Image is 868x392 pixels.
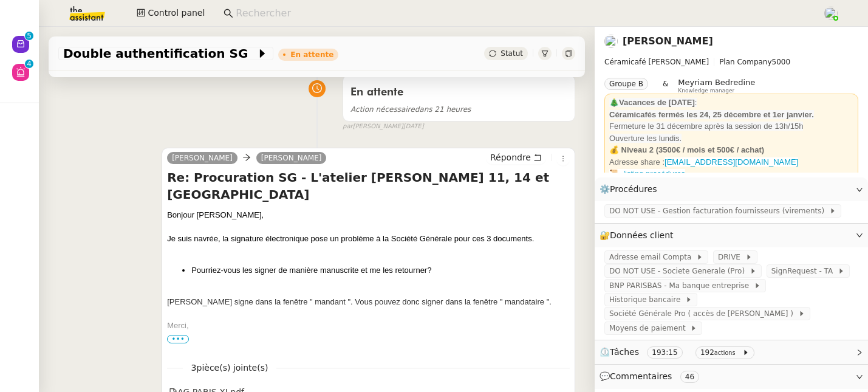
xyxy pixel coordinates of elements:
[663,78,668,94] span: &
[609,322,690,334] span: Moyens de paiement
[403,122,424,132] span: [DATE]
[167,335,189,343] span: •••
[343,122,424,132] small: [PERSON_NAME]
[680,371,699,383] nz-tag: 46
[772,58,791,66] span: 5000
[350,105,415,114] span: Action nécessaire
[604,58,709,66] span: Céramicafé [PERSON_NAME]
[600,347,759,357] span: ⏲️
[623,35,713,47] a: [PERSON_NAME]
[610,371,672,381] span: Commentaires
[290,51,333,58] div: En attente
[665,157,798,167] a: [EMAIL_ADDRESS][DOMAIN_NAME]
[609,169,685,178] a: 📜. listing procédures
[183,361,277,375] span: 3
[609,308,798,320] span: Société Générale Pro ( accès de [PERSON_NAME] )
[609,251,696,263] span: Adresse email Compta
[129,5,212,22] button: Control panel
[256,153,327,163] a: [PERSON_NAME]
[197,363,268,373] span: pièce(s) jointe(s)
[700,348,714,357] span: 192
[27,32,32,43] p: 5
[609,205,829,217] span: DO NOT USE - Gestion facturation fournisseurs (virements)
[595,340,868,364] div: ⏲️Tâches 193:15 192actions
[595,224,868,247] div: 🔐Données client
[27,60,32,70] p: 4
[350,87,403,98] span: En attente
[609,134,682,143] span: Ouverture les lundis.
[609,98,695,107] strong: 🎄Vacances de [DATE]
[167,296,570,308] div: [PERSON_NAME] signe dans la fenêtre " mandant ". Vous pouvez donc signer dans la fenêtre " mandat...
[25,60,33,68] nz-badge-sup: 4
[609,156,853,168] div: Adresse share :
[63,47,256,60] span: Double authentification SG
[678,78,755,87] span: Meyriam Bedredine
[647,346,682,359] nz-tag: 193:15
[167,233,570,245] div: Je suis navrée, la signature électronique pose un problème à la Société Générale pour ces 3 docum...
[604,78,648,90] nz-tag: Groupe B
[167,153,238,163] a: [PERSON_NAME]
[609,280,754,292] span: BNP PARISBAS - Ma banque entreprise
[719,58,771,66] span: Plan Company
[678,78,755,94] app-user-label: Knowledge manager
[595,365,868,388] div: 💬Commentaires 46
[600,371,704,381] span: 💬
[490,151,531,163] span: Répondre
[609,110,814,119] strong: Céramicafés fermés les 24, 25 décembre et 1er janvier.
[714,349,736,356] small: actions
[609,122,803,131] span: Fermeture le 31 décembre après la session de 13h/15h
[610,230,674,240] span: Données client
[771,265,838,277] span: SignRequest - TA
[167,169,570,203] h4: Re: Procuration SG - L'atelier [PERSON_NAME] 11, 14 et [GEOGRAPHIC_DATA]
[25,32,33,40] nz-badge-sup: 5
[609,294,685,306] span: Historique bancaire
[610,184,657,194] span: Procédures
[501,49,523,58] span: Statut
[236,5,810,22] input: Rechercher
[695,98,697,107] span: :
[191,264,570,277] li: Pourriez-vous les signer de manière manuscrite et me les retourner?
[350,105,471,114] span: dans 21 heures
[343,122,353,132] span: par
[595,177,868,201] div: ⚙️Procédures
[610,347,639,357] span: Tâches
[609,265,750,277] span: DO NOT USE - Societe Generale (Pro)
[167,320,570,332] div: Merci,
[609,145,764,154] strong: 💰 Niveau 2 (3500€ / mois et 500€ / achat)
[148,6,205,20] span: Control panel
[600,182,663,196] span: ⚙️
[600,229,678,242] span: 🔐
[678,88,734,94] span: Knowledge manager
[824,7,838,20] img: users%2FNTfmycKsCFdqp6LX6USf2FmuPJo2%2Favatar%2F16D86256-2126-4AE5-895D-3A0011377F92_1_102_o-remo...
[718,251,745,263] span: DRIVE
[486,151,546,164] button: Répondre
[167,209,570,221] div: Bonjour [PERSON_NAME],
[604,35,618,48] img: users%2F9mvJqJUvllffspLsQzytnd0Nt4c2%2Favatar%2F82da88e3-d90d-4e39-b37d-dcb7941179ae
